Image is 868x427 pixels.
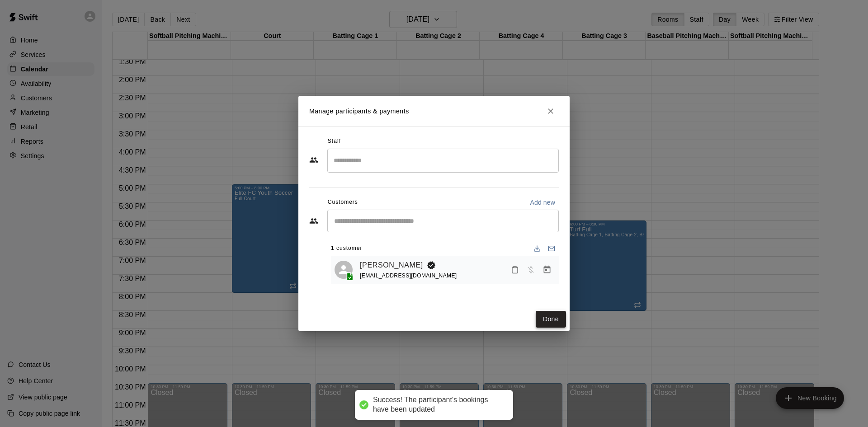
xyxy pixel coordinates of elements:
p: Add new [530,198,555,207]
div: Start typing to search customers... [327,210,559,232]
a: [PERSON_NAME] [360,259,423,271]
p: Manage participants & payments [309,107,409,116]
button: Email participants [544,241,559,256]
svg: Customers [309,216,318,225]
span: Has not paid [523,266,539,273]
button: Done [536,311,566,328]
span: Customers [328,195,358,210]
span: 1 customer [331,241,362,256]
div: Success! The participant's bookings have been updated [373,395,504,414]
div: Kevin Williams [335,261,353,279]
div: Search staff [327,149,559,173]
button: Close [542,103,559,119]
button: Download list [530,241,544,256]
span: [EMAIL_ADDRESS][DOMAIN_NAME] [360,272,457,279]
button: Add new [526,195,559,210]
svg: Booking Owner [427,261,436,270]
span: Staff [328,134,341,149]
svg: Staff [309,155,318,164]
button: Mark attendance [507,262,523,277]
button: Manage bookings & payment [539,262,555,278]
